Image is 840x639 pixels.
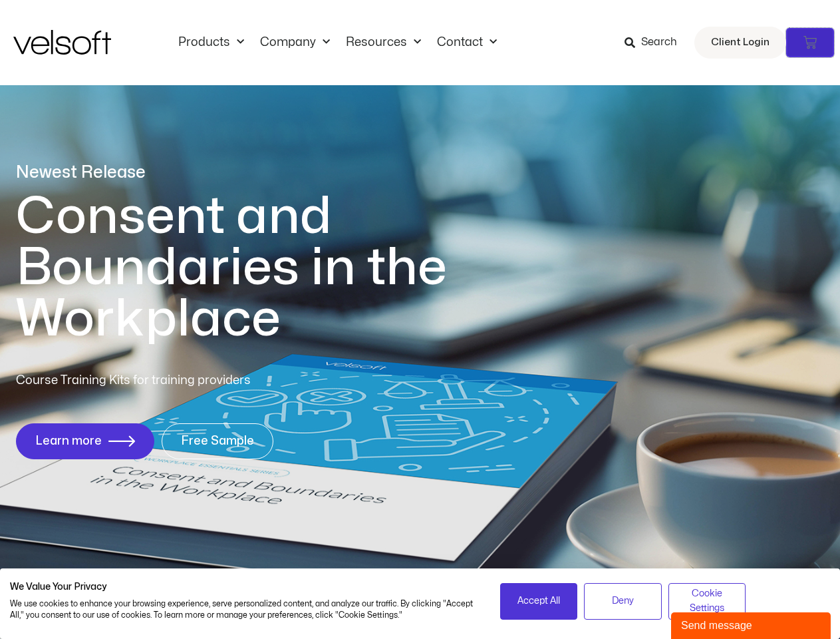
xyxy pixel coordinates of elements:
[16,371,347,390] p: Course Training Kits for training providers
[16,423,154,459] a: Learn more
[170,35,252,50] a: ProductsMenu Toggle
[16,191,501,345] h1: Consent and Boundaries in the Workplace
[584,583,662,620] button: Deny all cookies
[694,27,786,59] a: Client Login
[162,423,273,459] a: Free Sample
[338,35,429,50] a: ResourcesMenu Toggle
[677,586,738,616] span: Cookie Settings
[612,594,634,608] span: Deny
[10,598,480,621] p: We use cookies to enhance your browsing experience, serve personalized content, and analyze our t...
[35,435,102,448] span: Learn more
[10,581,480,593] h2: We Value Your Privacy
[252,35,338,50] a: CompanyMenu Toggle
[711,34,770,51] span: Client Login
[13,30,111,55] img: Velsoft Training Materials
[500,583,578,620] button: Accept all cookies
[170,35,505,50] nav: Menu
[517,594,560,608] span: Accept All
[181,435,254,448] span: Free Sample
[625,31,686,54] a: Search
[429,35,505,50] a: ContactMenu Toggle
[641,34,677,51] span: Search
[668,583,746,620] button: Adjust cookie preferences
[16,161,501,184] p: Newest Release
[671,610,833,639] iframe: chat widget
